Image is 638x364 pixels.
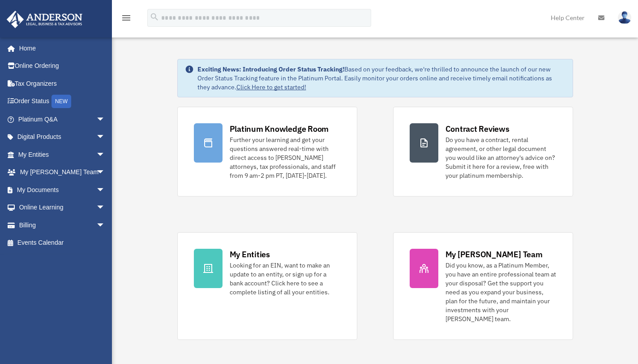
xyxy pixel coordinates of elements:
a: Order StatusNEW [6,92,119,111]
span: arrow_drop_down [96,181,114,199]
a: My [PERSON_NAME] Team Did you know, as a Platinum Member, you have an entire professional team at... [393,232,573,340]
strong: Exciting News: Introducing Order Status Tracking! [197,65,344,73]
a: Events Calendar [6,234,119,252]
a: My Entitiesarrow_drop_down [6,146,119,163]
a: Billingarrow_drop_down [6,216,119,234]
a: Online Ordering [6,57,119,75]
a: Tax Organizers [6,75,119,92]
div: Contract Reviews [445,123,510,134]
a: Platinum Q&Aarrow_drop_down [6,110,119,128]
a: menu [121,16,132,23]
span: arrow_drop_down [96,216,114,234]
a: Platinum Knowledge Room Further your learning and get your questions answered real-time with dire... [177,107,357,197]
img: User Pic [618,11,631,24]
span: arrow_drop_down [96,146,114,164]
span: arrow_drop_down [96,163,114,182]
span: arrow_drop_down [96,199,114,217]
i: menu [121,13,132,23]
a: Contract Reviews Do you have a contract, rental agreement, or other legal document you would like... [393,107,573,197]
a: Online Learningarrow_drop_down [6,199,119,217]
i: search [150,12,159,22]
a: My [PERSON_NAME] Teamarrow_drop_down [6,163,119,181]
span: arrow_drop_down [96,110,114,129]
div: Further your learning and get your questions answered real-time with direct access to [PERSON_NAM... [230,135,341,180]
a: My Entities Looking for an EIN, want to make an update to an entity, or sign up for a bank accoun... [177,232,357,340]
a: Click Here to get started! [236,83,306,91]
div: Did you know, as a Platinum Member, you have an entire professional team at your disposal? Get th... [445,261,557,323]
div: Platinum Knowledge Room [230,123,329,134]
div: My Entities [230,249,270,260]
a: My Documentsarrow_drop_down [6,181,119,199]
img: Anderson Advisors Platinum Portal [4,11,85,28]
a: Digital Productsarrow_drop_down [6,128,119,146]
a: Home [6,39,114,57]
div: Do you have a contract, rental agreement, or other legal document you would like an attorney's ad... [445,135,557,180]
div: Looking for an EIN, want to make an update to an entity, or sign up for a bank account? Click her... [230,261,341,297]
span: arrow_drop_down [96,128,114,146]
div: Based on your feedback, we're thrilled to announce the launch of our new Order Status Tracking fe... [197,65,565,92]
div: My [PERSON_NAME] Team [445,249,543,260]
div: NEW [51,95,71,108]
